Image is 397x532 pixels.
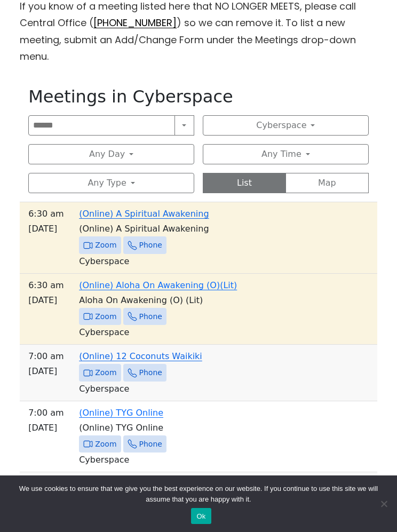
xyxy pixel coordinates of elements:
[28,293,63,308] span: [DATE]
[28,144,194,164] button: Any Day
[28,364,63,379] span: [DATE]
[24,382,373,396] td: Cyberspace
[24,293,373,308] td: Aloha On Awakening (O) (Lit)
[95,438,116,451] span: Zoom
[24,254,373,269] td: Cyberspace
[174,115,194,136] button: Search
[28,349,63,364] span: 7:00 AM
[139,310,162,323] span: Phone
[139,438,162,451] span: Phone
[285,173,369,193] button: Map
[28,278,63,293] span: 6:30 AM
[79,209,209,219] a: (Online) A Spiritual Awakening
[203,173,286,193] button: List
[93,16,177,29] a: [PHONE_NUMBER]
[191,508,211,524] button: Ok
[203,115,369,136] button: Cyberspace
[24,221,373,236] td: (Online) A Spiritual Awakening
[139,366,162,379] span: Phone
[24,420,373,435] td: (Online) TYG Online
[28,115,175,136] input: Search
[16,483,381,505] span: We use cookies to ensure that we give you the best experience on our website. If you continue to ...
[28,173,194,193] button: Any Type
[95,310,116,323] span: Zoom
[79,408,163,418] a: (Online) TYG Online
[139,239,162,252] span: Phone
[378,498,389,509] span: No
[28,207,63,221] span: 6:30 AM
[24,325,373,340] td: Cyberspace
[79,351,202,361] a: (Online) 12 Coconuts Waikiki
[28,420,63,435] span: [DATE]
[28,406,63,420] span: 7:00 AM
[24,452,373,467] td: Cyberspace
[203,144,369,164] button: Any Time
[95,239,116,252] span: Zoom
[28,86,369,107] h1: Meetings in Cyberspace
[28,221,63,236] span: [DATE]
[95,366,116,379] span: Zoom
[79,280,237,290] a: (Online) Aloha On Awakening (O)(Lit)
